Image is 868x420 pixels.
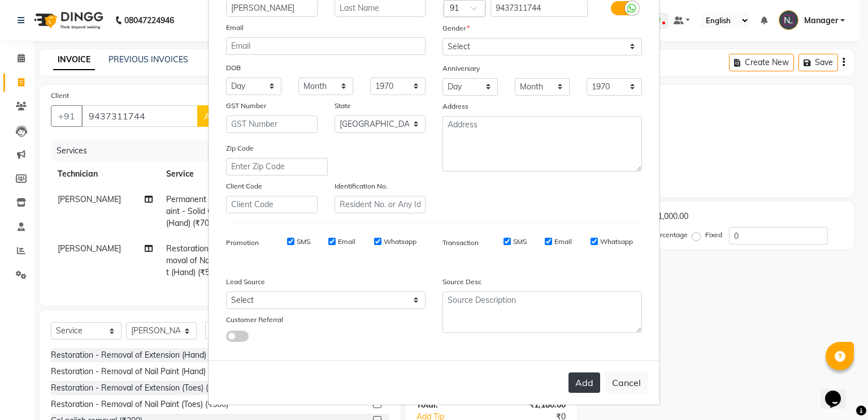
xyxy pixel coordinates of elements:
[226,23,244,33] label: Email
[821,375,857,409] iframe: chat widget
[226,143,254,153] label: Zip Code
[297,237,310,247] label: SMS
[442,63,480,74] label: Anniversary
[513,237,527,247] label: SMS
[568,372,600,393] button: Add
[226,277,265,287] label: Lead Source
[442,277,481,287] label: Source Desc
[226,238,259,248] label: Promotion
[226,315,283,325] label: Customer Referral
[554,237,572,247] label: Email
[605,372,648,393] button: Cancel
[600,237,633,247] label: Whatsapp
[442,23,470,33] label: Gender
[442,101,468,112] label: Address
[335,101,351,111] label: State
[335,196,426,213] input: Resident No. or Any Id
[442,238,479,248] label: Transaction
[226,37,426,55] input: Email
[226,196,318,213] input: Client Code
[226,115,318,133] input: GST Number
[226,181,262,191] label: Client Code
[226,101,266,111] label: GST Number
[226,158,328,175] input: Enter Zip Code
[226,63,241,73] label: DOB
[338,237,355,247] label: Email
[335,181,388,191] label: Identification No.
[384,237,416,247] label: Whatsapp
